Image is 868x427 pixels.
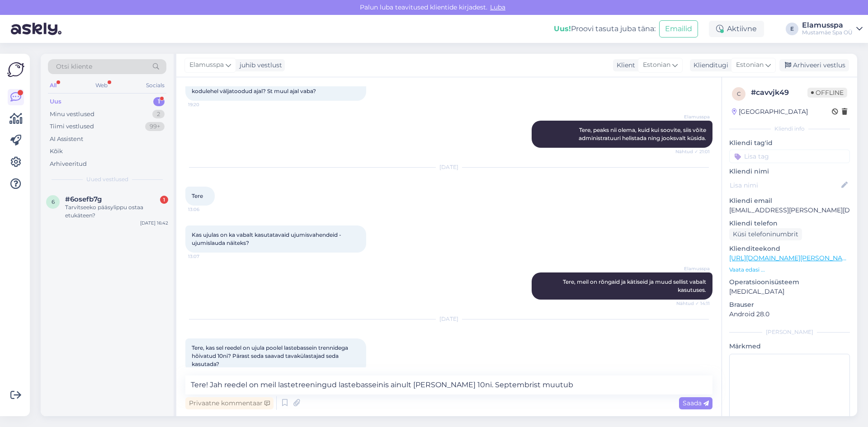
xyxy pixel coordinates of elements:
[729,196,850,206] p: Kliendi email
[729,310,850,319] p: Android 28.0
[236,61,282,70] div: juhib vestlust
[554,24,571,33] b: Uus!
[487,3,508,11] span: Luba
[729,228,802,240] div: Küsi telefoninumbrit
[729,277,850,287] p: Operatsioonisüsteem
[729,266,850,274] p: Vaata edasi ...
[185,375,712,394] textarea: Tere! Jah reedel on meil lastetreeningud lastebasseinis ainult [PERSON_NAME] 10ni. Septembrist mu...
[676,113,710,120] span: Elamusspa
[188,101,222,108] span: 19:20
[683,399,709,407] span: Saada
[48,80,58,91] div: All
[50,110,94,119] div: Minu vestlused
[729,287,850,296] p: [MEDICAL_DATA]
[613,61,635,70] div: Klient
[659,20,698,38] button: Emailid
[189,60,224,70] span: Elamusspa
[188,253,222,260] span: 13:07
[152,110,165,119] div: 2
[729,219,850,228] p: Kliendi telefon
[675,148,710,155] span: Nähtud ✓ 21:01
[7,61,24,78] img: Askly Logo
[144,80,166,91] div: Socials
[802,22,853,29] div: Elamusspa
[185,315,712,323] div: [DATE]
[729,167,850,176] p: Kliendi nimi
[65,195,102,203] span: #6osefb7g
[94,80,109,91] div: Web
[145,122,165,131] div: 99+
[185,163,712,171] div: [DATE]
[192,344,349,367] span: Tere, kas sel reedel on ujula poolel lastebassein trennidega hõivatud 10ni? Pärast seda saavad ta...
[779,59,849,71] div: Arhiveeri vestlus
[751,87,807,98] div: # cavvjk49
[732,107,808,117] div: [GEOGRAPHIC_DATA]
[729,125,850,133] div: Kliendi info
[563,278,708,293] span: Tere, meil on rõngaid ja kätiseid ja muud sellist vabalt kasutuses.
[50,97,61,106] div: Uus
[185,397,274,409] div: Privaatne kommentaar
[690,61,728,70] div: Klienditugi
[50,122,94,131] div: Tiimi vestlused
[160,196,168,204] div: 1
[643,60,670,70] span: Estonian
[729,138,850,148] p: Kliendi tag'id
[737,90,741,97] span: c
[802,22,863,36] a: ElamusspaMustamäe Spa OÜ
[729,206,850,215] p: [EMAIL_ADDRESS][PERSON_NAME][DOMAIN_NAME]
[188,206,222,213] span: 13:06
[729,300,850,310] p: Brauser
[729,328,850,336] div: [PERSON_NAME]
[709,21,764,37] div: Aktiivne
[729,244,850,253] p: Klienditeekond
[676,300,710,307] span: Nähtud ✓ 14:11
[56,62,92,71] span: Otsi kliente
[730,180,840,190] input: Lisa nimi
[65,203,168,220] div: Tarvitseeko pääsylippu ostaa etukäteen?
[140,220,168,226] div: [DATE] 16:42
[52,198,55,205] span: 6
[802,29,853,36] div: Mustamäe Spa OÜ
[786,23,798,35] div: E
[579,127,708,141] span: Tere, peaks nii olema, kuid kui soovite, siis võite administratuuri helistada ning jooksvalt küsida.
[50,147,63,156] div: Kõik
[729,342,850,351] p: Märkmed
[676,265,710,272] span: Elamusspa
[554,23,656,34] div: Proovi tasuta juba täna:
[729,254,854,262] a: [URL][DOMAIN_NAME][PERSON_NAME]
[192,192,203,199] span: Tere
[192,231,343,246] span: Kas ujulas on ka vabalt kasutatavaid ujumisvahendeid - ujumislauda näiteks?
[50,135,83,144] div: AI Assistent
[736,60,764,70] span: Estonian
[729,150,850,163] input: Lisa tag
[153,97,165,106] div: 1
[50,160,87,169] div: Arhiveeritud
[807,88,847,98] span: Offline
[86,175,128,183] span: Uued vestlused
